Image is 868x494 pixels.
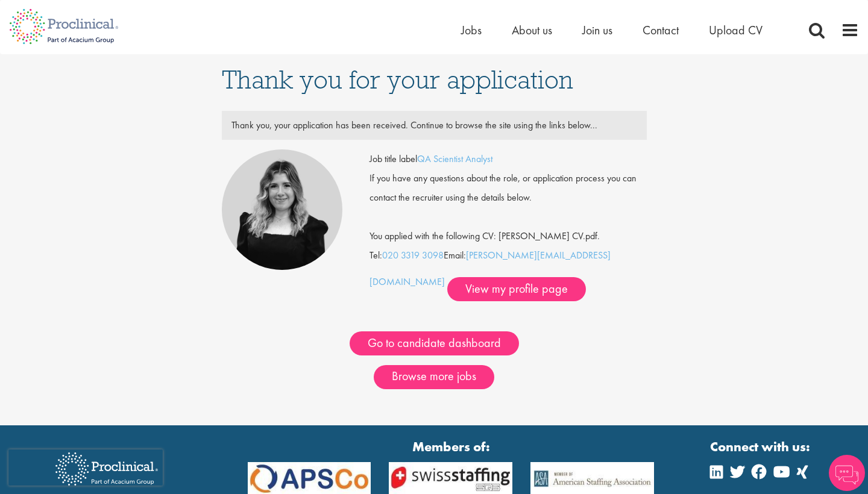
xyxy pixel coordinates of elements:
[46,444,167,494] img: Proclinical Recruitment
[417,152,492,165] a: QA Scientist Analyst
[582,22,612,38] a: Join us
[8,449,163,486] iframe: reCAPTCHA
[222,116,646,135] div: Thank you, your application has been received. Continue to browse the site using the links below...
[360,169,656,207] div: If you have any questions about the role, or application process you can contact the recruiter us...
[370,249,611,288] a: [PERSON_NAME][EMAIL_ADDRESS][DOMAIN_NAME]
[709,22,763,38] a: Upload CV
[222,63,573,96] span: Thank you for your application
[222,149,342,270] img: Molly Colclough
[643,22,679,38] a: Contact
[710,437,813,456] strong: Connect with us:
[512,22,552,38] a: About us
[829,455,865,491] img: Chatbot
[248,437,655,456] strong: Members of:
[461,22,482,38] a: Jobs
[370,149,647,301] div: Tel: Email:
[360,207,656,246] div: You applied with the following CV: [PERSON_NAME] CV.pdf.
[447,277,586,301] a: View my profile page
[360,149,656,169] div: Job title label
[382,249,444,261] a: 020 3319 3098
[374,365,494,389] a: Browse more jobs
[350,331,519,355] a: Go to candidate dashboard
